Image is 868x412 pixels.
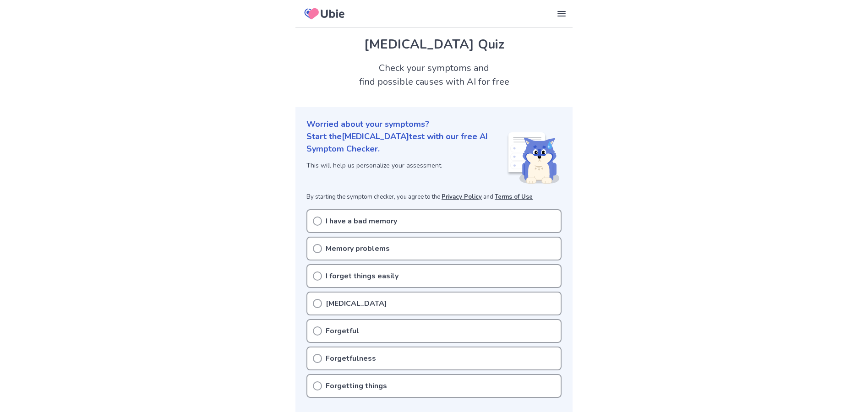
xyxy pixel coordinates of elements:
p: I forget things easily [326,271,399,282]
p: Forgetfulness [326,353,376,364]
a: Terms of Use [495,193,533,201]
a: Privacy Policy [442,193,482,201]
h2: Check your symptoms and find possible causes with AI for free [295,61,573,89]
p: Forgetful [326,325,359,336]
p: Forgetting things [326,380,387,391]
p: [MEDICAL_DATA] [326,298,387,309]
p: I have a bad memory [326,216,397,227]
img: Shiba [507,132,560,184]
p: By starting the symptom checker, you agree to the and [306,193,562,202]
p: Memory problems [326,243,390,254]
p: This will help us personalize your assessment. [306,161,507,170]
p: Start the [MEDICAL_DATA] test with our free AI Symptom Checker. [306,130,507,155]
p: Worried about your symptoms? [306,118,562,130]
h1: [MEDICAL_DATA] Quiz [306,35,562,54]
